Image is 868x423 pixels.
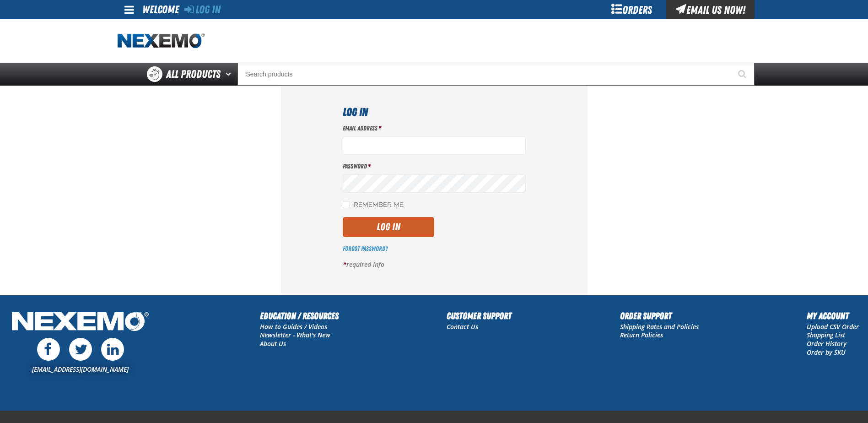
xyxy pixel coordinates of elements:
[343,104,526,120] h1: Log In
[732,63,755,86] button: Start Searching
[807,348,846,357] a: Order by SKU
[620,309,699,323] h2: Order Support
[118,33,205,49] a: Home
[9,309,151,336] img: Nexemo Logo
[807,309,859,323] h2: My Account
[343,201,404,210] label: Remember Me
[343,217,434,237] button: Log In
[343,260,526,269] p: required info
[620,331,663,339] a: Return Policies
[620,322,699,331] a: Shipping Rates and Policies
[166,66,221,82] span: All Products
[222,63,237,86] button: Open All Products pages
[184,3,221,16] a: Log In
[447,322,478,331] a: Contact Us
[807,339,846,348] a: Order History
[447,309,512,323] h2: Customer Support
[343,124,526,133] label: Email Address
[260,322,327,331] a: How to Guides / Videos
[260,339,286,348] a: About Us
[343,162,526,171] label: Password
[237,63,755,86] input: Search
[807,331,845,339] a: Shopping List
[32,365,129,374] a: [EMAIL_ADDRESS][DOMAIN_NAME]
[118,33,205,49] img: Nexemo logo
[260,331,330,339] a: Newsletter - What's New
[343,245,388,252] a: Forgot Password?
[260,309,339,323] h2: Education / Resources
[343,201,350,208] input: Remember Me
[807,322,859,331] a: Upload CSV Order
